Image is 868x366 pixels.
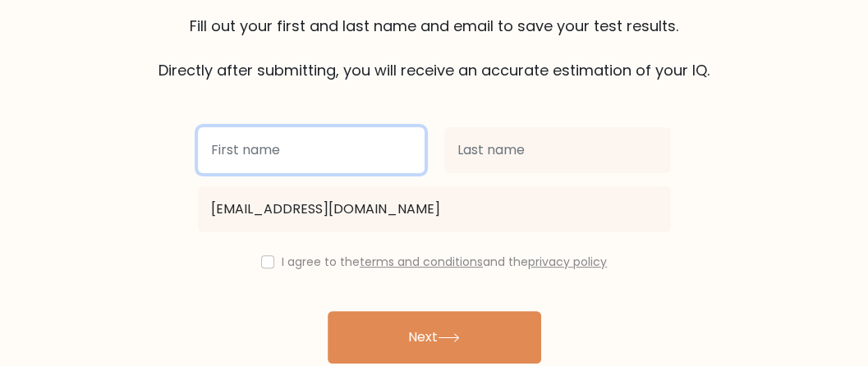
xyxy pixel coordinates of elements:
input: Email [198,186,671,232]
div: Fill out your first and last name and email to save your test results. Directly after submitting,... [40,15,829,81]
button: Next [328,311,541,364]
a: terms and conditions [360,254,483,270]
input: Last name [444,127,671,173]
a: privacy policy [528,254,607,270]
label: I agree to the and the [282,254,607,270]
input: First name [198,127,425,173]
